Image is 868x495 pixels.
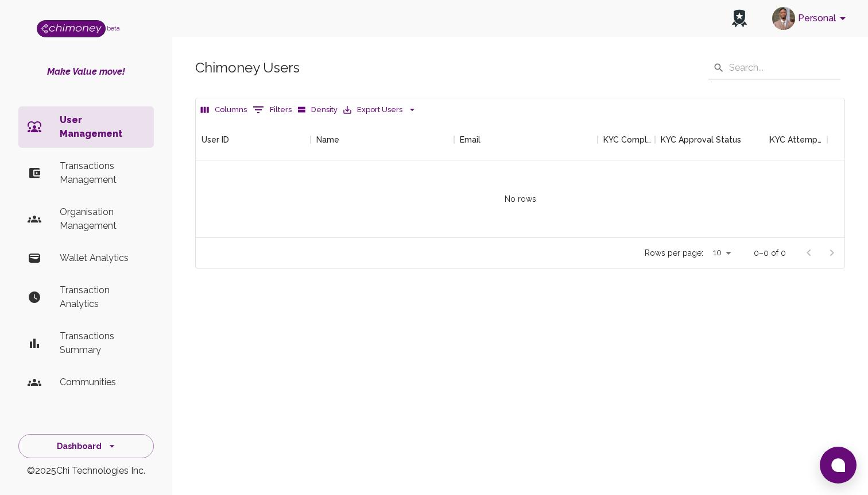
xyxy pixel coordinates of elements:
img: Logo [37,20,106,37]
p: Transactions Management [60,159,145,187]
button: Open chat window [820,447,857,484]
div: User ID [201,119,229,160]
div: KYC Attempts [770,119,827,160]
div: 10 [708,244,735,261]
p: 0–0 of 0 [754,247,786,259]
div: Email [460,119,480,160]
div: User ID [196,119,311,160]
p: User Management [60,113,145,141]
div: KYC Approval Status [661,119,741,160]
div: Email [454,119,598,160]
p: Communities [60,375,145,389]
div: KYC Completed [603,119,655,160]
button: Dashboard [18,434,154,459]
div: Name [316,119,339,160]
img: avatar [772,7,795,30]
div: Name [311,119,454,160]
p: Organisation Management [60,205,145,233]
button: Select columns [198,101,250,119]
button: Show filters [250,101,294,119]
button: account of current user [768,3,854,33]
p: Rows per page: [645,247,703,259]
button: Export Users [340,101,419,119]
div: KYC Completed [598,119,655,160]
p: Transactions Summary [60,329,145,357]
p: Wallet Analytics [60,251,145,265]
h5: Chimoney Users [195,59,300,77]
p: Transaction Analytics [60,283,145,311]
input: Search... [729,56,840,79]
button: Density [294,101,340,119]
div: KYC Approval Status [655,119,770,160]
div: KYC Attempts [770,119,821,160]
span: beta [107,25,120,32]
